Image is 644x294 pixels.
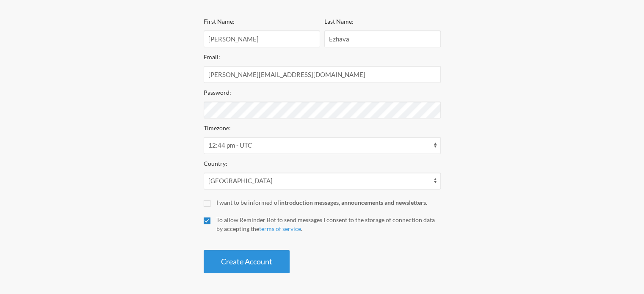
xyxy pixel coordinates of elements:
[259,225,301,232] a: terms of service
[204,217,210,224] input: To allow Reminder Bot to send messages I consent to the storage of connection data by accepting t...
[204,160,227,167] label: Country:
[204,53,220,60] label: Email:
[204,200,210,207] input: I want to be informed ofintroduction messages, announcements and newsletters.
[204,250,290,273] button: Create Account
[204,124,231,132] label: Timezone:
[324,18,354,25] label: Last Name:
[204,18,235,25] label: First Name:
[216,215,441,233] div: To allow Reminder Bot to send messages I consent to the storage of connection data by accepting t...
[204,89,231,96] label: Password:
[216,198,441,207] div: I want to be informed of
[279,199,427,206] strong: introduction messages, announcements and newsletters.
